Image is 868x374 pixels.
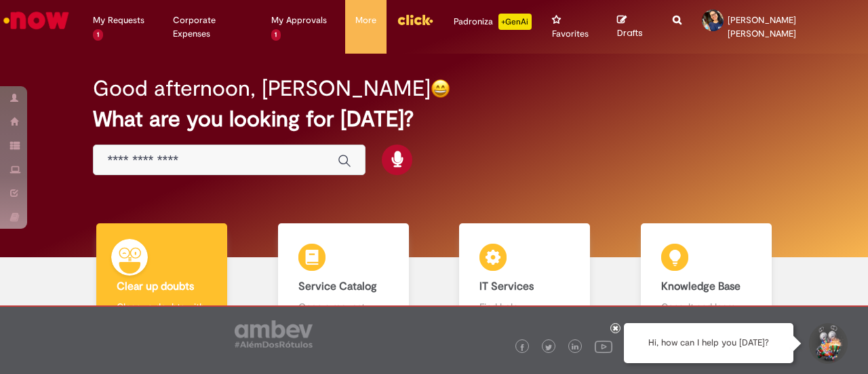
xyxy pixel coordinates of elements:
p: +GenAi [498,14,532,30]
img: logo_footer_twitter.png [545,344,552,351]
p: Clear up doubts with Lupi Assist and Gen AI [117,300,207,341]
span: Corporate Expenses [173,14,250,41]
a: Clear up doubts Clear up doubts with Lupi Assist and Gen AI [71,223,253,354]
p: Open a request [298,300,389,314]
a: Knowledge Base Consult and learn [616,223,797,354]
b: Service Catalog [298,280,377,293]
h2: What are you looking for [DATE]? [93,107,774,131]
img: logo_footer_linkedin.png [572,343,578,352]
span: 1 [93,29,103,41]
span: My Approvals [271,14,327,27]
img: happy-face.png [431,79,450,98]
a: IT Services Find help [434,223,616,354]
span: Drafts [617,26,643,39]
span: More [355,14,376,27]
b: Knowledge Base [661,280,741,293]
p: Find help [479,300,570,314]
span: [PERSON_NAME] [PERSON_NAME] [728,14,796,39]
b: IT Services [479,280,534,293]
img: logo_footer_facebook.png [519,344,526,351]
img: ServiceNow [1,7,71,34]
a: Service Catalog Open a request [253,223,435,354]
div: Hi, how can I help you [DATE]? [624,323,793,363]
div: Padroniza [454,14,532,30]
a: Drafts [617,14,652,39]
h2: Good afternoon, [PERSON_NAME] [93,77,431,100]
span: My Requests [93,14,144,27]
button: Start Support Conversation [807,323,848,364]
p: Consult and learn [661,300,751,314]
img: logo_footer_ambev_rotulo_gray.png [235,320,313,348]
img: click_logo_yellow_360x200.png [397,10,433,30]
img: logo_footer_youtube.png [595,337,612,355]
span: Favorites [552,27,589,41]
b: Clear up doubts [117,280,194,293]
span: 1 [271,29,281,41]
